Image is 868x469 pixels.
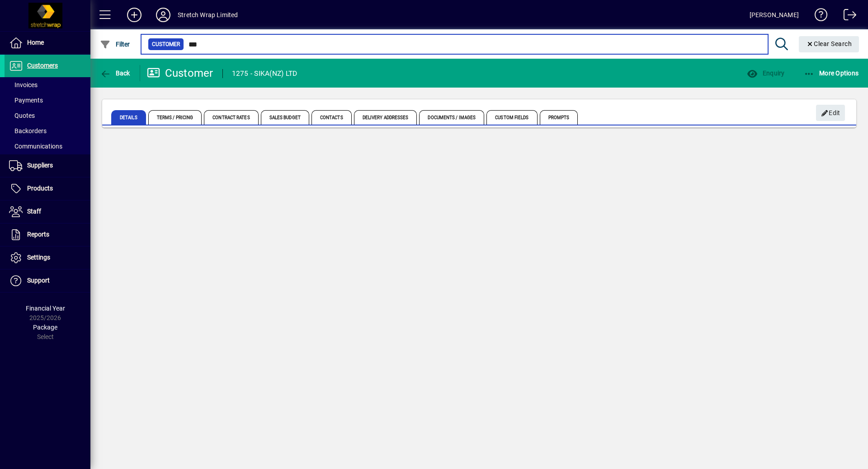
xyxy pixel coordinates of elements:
[806,40,852,47] span: Clear Search
[147,66,213,80] div: Customer
[98,36,132,52] button: Filter
[26,305,65,312] span: Financial Year
[5,223,90,246] a: Reports
[27,62,58,69] span: Customers
[27,277,50,284] span: Support
[816,105,845,121] button: Edit
[33,324,57,331] span: Package
[148,110,202,125] span: Terms / Pricing
[5,123,90,139] a: Backorders
[311,110,352,125] span: Contacts
[9,127,47,135] span: Backorders
[5,200,90,223] a: Staff
[837,2,857,31] a: Logout
[5,139,90,154] a: Communications
[821,106,840,121] span: Edit
[27,39,44,46] span: Home
[100,70,130,77] span: Back
[152,40,180,49] span: Customer
[90,65,140,81] app-page-header-button: Back
[486,110,537,125] span: Custom Fields
[27,162,53,169] span: Suppliers
[5,108,90,123] a: Quotes
[98,65,132,81] button: Back
[9,97,43,104] span: Payments
[5,154,90,177] a: Suppliers
[419,110,484,125] span: Documents / Images
[27,231,49,238] span: Reports
[750,8,799,22] div: [PERSON_NAME]
[27,185,53,192] span: Products
[354,110,417,125] span: Delivery Addresses
[120,7,149,23] button: Add
[27,254,50,261] span: Settings
[5,177,90,200] a: Products
[808,2,828,31] a: Knowledge Base
[27,208,41,215] span: Staff
[9,143,62,150] span: Communications
[9,81,38,88] span: Invoices
[5,77,90,93] a: Invoices
[261,110,309,125] span: Sales Budget
[100,41,130,48] span: Filter
[9,112,35,119] span: Quotes
[5,32,90,54] a: Home
[799,36,859,52] button: Clear
[111,110,146,125] span: Details
[178,8,238,22] div: Stretch Wrap Limited
[5,93,90,108] a: Payments
[5,246,90,269] a: Settings
[232,66,297,81] div: 1275 - SIKA(NZ) LTD
[5,269,90,292] a: Support
[540,110,578,125] span: Prompts
[149,7,178,23] button: Profile
[204,110,258,125] span: Contract Rates
[804,70,859,77] span: More Options
[802,65,861,81] button: More Options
